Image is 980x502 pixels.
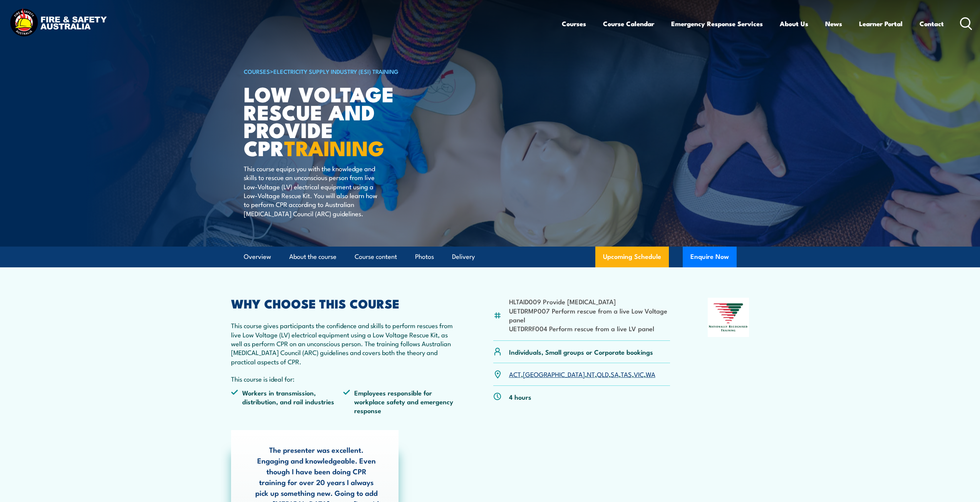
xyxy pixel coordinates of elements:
[231,298,456,309] h2: WHY CHOOSE THIS COURSE
[562,13,586,34] a: Courses
[244,85,434,157] h1: Low Voltage Rescue and Provide CPR
[671,13,763,34] a: Emergency Response Services
[920,13,944,34] a: Contact
[780,13,808,34] a: About Us
[273,67,399,75] a: Electricity Supply Industry (ESI) Training
[509,369,521,379] a: ACT
[603,13,654,34] a: Course Calendar
[231,374,456,383] p: This course is ideal for:
[343,388,456,415] li: Employees responsible for workplace safety and emergency response
[415,247,434,267] a: Photos
[597,369,609,379] a: QLD
[708,298,749,337] img: Nationally Recognised Training logo.
[289,247,337,267] a: About the course
[452,247,475,267] a: Delivery
[244,164,384,218] p: This course equips you with the knowledge and skills to rescue an unconscious person from live Lo...
[509,297,670,306] li: HLTAID009 Provide [MEDICAL_DATA]
[683,247,737,267] button: Enquire Now
[595,247,669,267] a: Upcoming Schedule
[284,131,384,163] strong: TRAINING
[509,370,655,379] p: , , , , , , ,
[621,369,632,379] a: TAS
[523,369,585,379] a: [GEOGRAPHIC_DATA]
[244,67,434,76] h6: >
[859,13,903,34] a: Learner Portal
[244,67,270,75] a: COURSES
[509,324,670,333] li: UETDRRF004 Perform rescue from a live LV panel
[825,13,842,34] a: News
[587,369,595,379] a: NT
[244,247,271,267] a: Overview
[509,306,670,324] li: UETDRMP007 Perform rescue from a live Low Voltage panel
[634,369,644,379] a: VIC
[231,321,456,366] p: This course gives participants the confidence and skills to perform rescues from live Low Voltage...
[355,247,397,267] a: Course content
[611,369,619,379] a: SA
[509,347,653,356] p: Individuals, Small groups or Corporate bookings
[646,369,655,379] a: WA
[231,388,343,415] li: Workers in transmission, distribution, and rail industries
[509,392,531,401] p: 4 hours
